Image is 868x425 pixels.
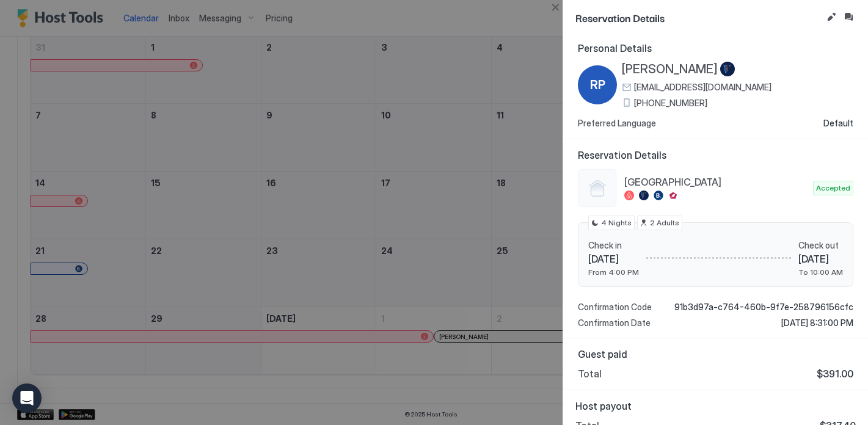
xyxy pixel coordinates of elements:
[634,98,707,109] span: [PHONE_NUMBER]
[841,10,856,24] button: Inbox
[578,302,652,313] span: Confirmation Code
[634,82,771,93] span: [EMAIL_ADDRESS][DOMAIN_NAME]
[578,42,853,54] span: Personal Details
[674,302,853,313] span: 91b3d97a-c764-460b-9f7e-258796156cfc
[781,318,853,329] span: [DATE] 8:31:00 PM
[798,240,843,251] span: Check out
[588,267,639,277] span: From 4:00 PM
[601,217,632,228] span: 4 Nights
[575,10,822,25] span: Reservation Details
[588,240,639,251] span: Check in
[798,253,843,265] span: [DATE]
[578,318,651,329] span: Confirmation Date
[817,368,853,380] span: $391.00
[578,118,656,129] span: Preferred Language
[823,118,853,129] span: Default
[650,217,679,228] span: 2 Adults
[578,149,853,161] span: Reservation Details
[588,253,639,265] span: [DATE]
[824,10,839,24] button: Edit reservation
[575,400,856,412] span: Host payout
[624,176,808,188] span: [GEOGRAPHIC_DATA]
[578,368,602,380] span: Total
[590,76,605,94] span: RP
[622,62,718,77] span: [PERSON_NAME]
[816,183,850,194] span: Accepted
[578,348,853,360] span: Guest paid
[12,383,42,413] div: Open Intercom Messenger
[798,267,843,277] span: To 10:00 AM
